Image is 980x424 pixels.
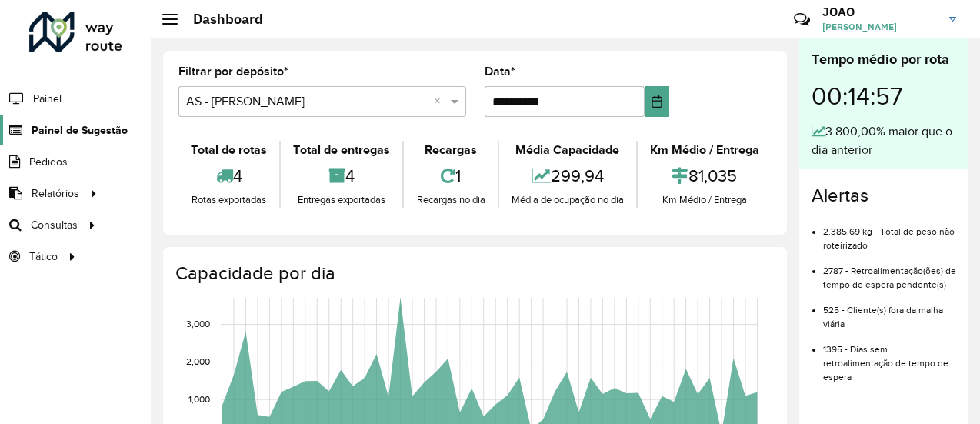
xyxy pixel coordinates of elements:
[29,249,58,265] span: Tático
[408,192,493,208] div: Recargas no dia
[182,141,275,159] div: Total de rotas
[188,394,210,404] text: 1,000
[408,141,493,159] div: Recargas
[182,192,275,208] div: Rotas exportadas
[503,141,632,159] div: Média Capacidade
[823,252,956,292] li: 2787 - Retroalimentação(ões) de tempo de espera pendente(s)
[29,154,68,170] span: Pedidos
[182,159,275,192] div: 4
[178,11,263,28] h2: Dashboard
[285,159,398,192] div: 4
[642,192,768,208] div: Km Médio / Entrega
[32,122,128,139] span: Painel de Sugestão
[503,159,632,192] div: 299,94
[408,159,493,192] div: 1
[812,122,956,159] div: 3.800,00% maior que o dia anterior
[642,159,768,192] div: 81,035
[823,331,956,384] li: 1395 - Dias sem retroalimentação de tempo de espera
[175,262,772,285] h4: Capacidade por dia
[812,185,956,207] h4: Alertas
[285,141,398,159] div: Total de entregas
[785,3,818,36] a: Contato Rápido
[485,62,515,81] label: Data
[186,357,210,367] text: 2,000
[645,86,669,117] button: Choose Date
[822,20,938,34] span: [PERSON_NAME]
[812,70,956,122] div: 00:14:57
[31,217,78,233] span: Consultas
[186,319,210,329] text: 3,000
[822,5,938,19] h3: JOAO
[812,49,956,70] div: Tempo médio por rota
[642,141,768,159] div: Km Médio / Entrega
[823,213,956,252] li: 2.385,69 kg - Total de peso não roteirizado
[33,91,62,107] span: Painel
[32,185,79,202] span: Relatórios
[823,292,956,331] li: 525 - Cliente(s) fora da malha viária
[503,192,632,208] div: Média de ocupação no dia
[434,92,447,111] span: Clear all
[285,192,398,208] div: Entregas exportadas
[178,62,288,81] label: Filtrar por depósito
